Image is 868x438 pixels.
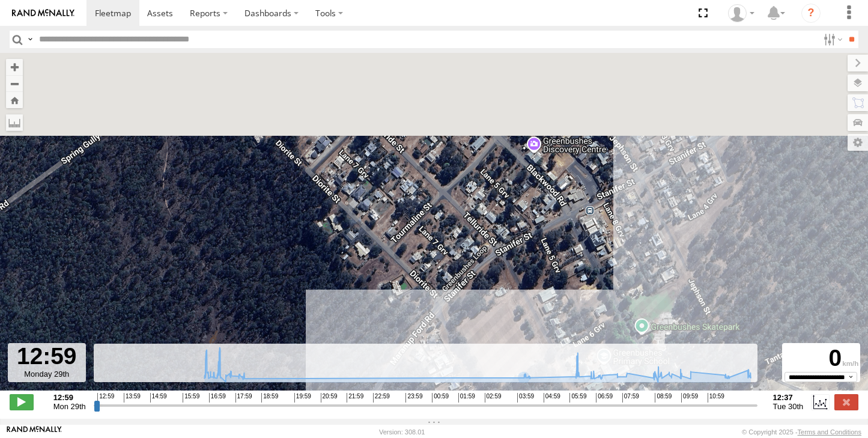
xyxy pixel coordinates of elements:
[458,393,475,403] span: 01:59
[773,402,804,411] span: Tue 30th Sep 2025
[724,4,759,22] div: Cody Roberts
[485,393,502,403] span: 02:59
[53,402,86,411] span: Mon 29th Sep 2025
[834,394,858,410] label: Close
[183,393,199,403] span: 15:59
[294,393,311,403] span: 19:59
[798,428,861,436] a: Terms and Conditions
[6,114,23,131] label: Measure
[12,9,74,17] img: rand-logo.svg
[622,393,639,403] span: 07:59
[655,393,672,403] span: 08:59
[235,393,252,403] span: 17:59
[347,393,363,403] span: 21:59
[681,393,698,403] span: 09:59
[124,393,141,403] span: 13:59
[773,393,804,402] strong: 12:37
[6,75,23,92] button: Zoom out
[321,393,338,403] span: 20:59
[150,393,167,403] span: 14:59
[801,4,821,23] i: ?
[517,393,534,403] span: 03:59
[25,31,35,48] label: Search Query
[209,393,226,403] span: 16:59
[7,426,62,438] a: Visit our Website
[848,134,868,151] label: Map Settings
[569,393,586,403] span: 05:59
[97,393,114,403] span: 12:59
[261,393,278,403] span: 18:59
[544,393,560,403] span: 04:59
[373,393,390,403] span: 22:59
[784,345,858,372] div: 0
[405,393,422,403] span: 23:59
[6,59,23,75] button: Zoom in
[742,428,861,436] div: © Copyright 2025 -
[596,393,613,403] span: 06:59
[10,394,34,410] label: Play/Stop
[819,31,845,48] label: Search Filter Options
[6,92,23,108] button: Zoom Home
[53,393,86,402] strong: 12:59
[379,428,425,436] div: Version: 308.01
[432,393,449,403] span: 00:59
[708,393,724,403] span: 10:59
